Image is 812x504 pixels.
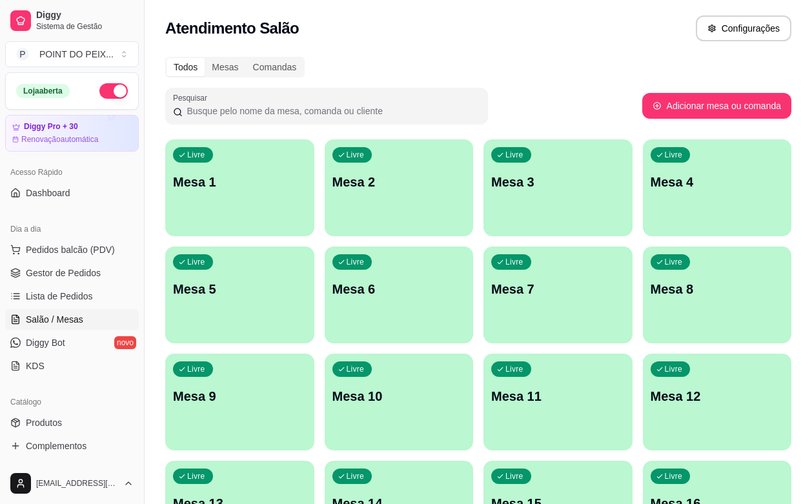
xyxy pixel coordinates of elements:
span: [EMAIL_ADDRESS][DOMAIN_NAME] [36,478,118,489]
article: Diggy Pro + 30 [24,122,78,132]
p: Livre [665,471,683,481]
span: Diggy [36,10,134,21]
p: Mesa 2 [332,173,466,191]
a: Produtos [5,412,139,433]
button: LivreMesa 3 [483,139,633,236]
p: Mesa 1 [173,173,307,191]
div: Comandas [246,58,304,76]
span: Complementos [26,439,86,452]
p: Mesa 7 [491,280,625,298]
button: LivreMesa 11 [483,354,633,450]
button: Configurações [696,15,791,41]
button: Alterar Status [99,83,128,99]
span: Gestor de Pedidos [26,267,101,279]
p: Livre [505,364,523,374]
button: LivreMesa 4 [643,139,792,236]
div: Loja aberta [16,84,70,98]
input: Pesquisar [183,105,480,117]
span: Sistema de Gestão [36,21,134,32]
button: LivreMesa 6 [325,247,474,343]
p: Livre [505,257,523,267]
span: Salão / Mesas [26,313,83,326]
h2: Atendimento Salão [165,18,299,39]
span: Diggy Bot [26,336,65,349]
p: Livre [665,150,683,160]
a: DiggySistema de Gestão [5,5,139,36]
span: Lista de Pedidos [26,290,93,303]
button: [EMAIL_ADDRESS][DOMAIN_NAME] [5,468,139,499]
p: Livre [665,364,683,374]
p: Livre [347,471,365,481]
span: Dashboard [26,186,70,199]
p: Livre [505,150,523,160]
p: Livre [347,364,365,374]
p: Mesa 9 [173,387,307,405]
button: LivreMesa 9 [165,354,314,450]
p: Livre [665,257,683,267]
p: Mesa 12 [651,387,784,405]
button: LivreMesa 10 [325,354,474,450]
a: Diggy Botnovo [5,332,139,353]
p: Livre [187,471,205,481]
p: Mesa 5 [173,280,307,298]
span: KDS [26,359,45,372]
p: Mesa 4 [651,173,784,191]
button: Pedidos balcão (PDV) [5,239,139,260]
p: Mesa 3 [491,173,625,191]
span: Pedidos balcão (PDV) [26,243,115,256]
button: LivreMesa 1 [165,139,314,236]
span: Produtos [26,416,62,429]
button: LivreMesa 7 [483,247,633,343]
button: LivreMesa 5 [165,247,314,343]
a: Gestor de Pedidos [5,263,139,283]
button: Select a team [5,41,139,67]
p: Mesa 10 [332,387,466,405]
div: Catálogo [5,392,139,412]
p: Livre [347,257,365,267]
div: Acesso Rápido [5,162,139,183]
button: LivreMesa 12 [643,354,792,450]
p: Livre [347,150,365,160]
span: P [16,48,29,61]
label: Pesquisar [173,92,212,103]
article: Renovação automática [21,134,98,145]
p: Mesa 6 [332,280,466,298]
a: KDS [5,356,139,376]
div: Mesas [205,58,245,76]
p: Mesa 8 [651,280,784,298]
a: Salão / Mesas [5,309,139,330]
p: Mesa 11 [491,387,625,405]
button: Adicionar mesa ou comanda [642,93,791,119]
button: LivreMesa 8 [643,247,792,343]
p: Livre [187,364,205,374]
p: Livre [187,150,205,160]
div: Todos [167,58,205,76]
button: LivreMesa 2 [325,139,474,236]
a: Dashboard [5,183,139,203]
p: Livre [505,471,523,481]
p: Livre [187,257,205,267]
a: Diggy Pro + 30Renovaçãoautomática [5,115,139,152]
a: Complementos [5,436,139,456]
div: POINT DO PEIX ... [39,48,114,61]
a: Lista de Pedidos [5,286,139,307]
div: Dia a dia [5,219,139,239]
